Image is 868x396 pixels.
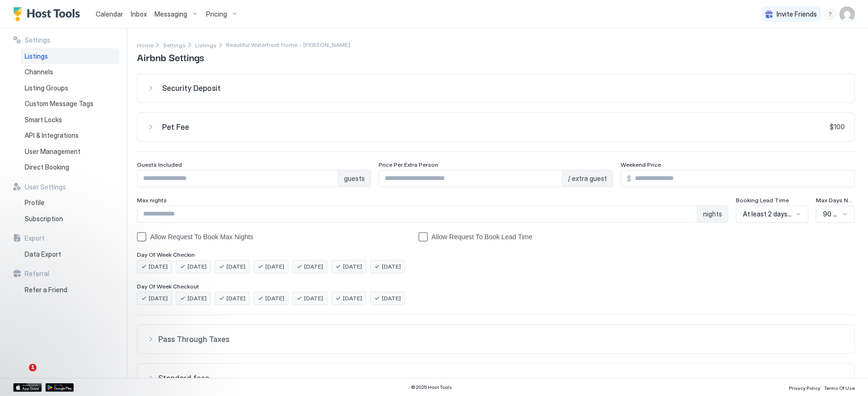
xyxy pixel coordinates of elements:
a: Calendar [96,9,123,19]
span: Subscription [25,215,63,223]
button: Standard fees [137,364,854,392]
span: Max nights [137,197,167,204]
span: [DATE] [382,262,401,271]
a: Home [137,40,154,50]
span: Guests Included [137,161,182,168]
span: Settings [163,42,186,49]
span: Pet Fee [162,122,189,132]
input: Input Field [137,206,697,222]
span: [DATE] [304,294,323,303]
span: Home [137,42,154,49]
a: Terms Of Use [824,382,855,392]
a: Settings [163,40,186,50]
span: User Management [25,147,81,156]
span: Settings [25,36,50,45]
span: Refer a Friend [25,286,67,294]
span: 90 Days [823,210,840,218]
span: [DATE] [343,294,362,303]
span: Booking Lead Time [736,197,789,204]
input: Input Field [379,171,561,187]
span: Pass Through Taxes [158,334,845,344]
a: Subscription [21,211,119,227]
span: 1 [29,364,36,371]
span: At least 2 days notice [743,210,793,218]
a: Refer a Friend [21,282,119,298]
span: Calendar [96,10,123,18]
span: Security Deposit [162,83,221,93]
a: Privacy Policy [789,382,820,392]
span: [DATE] [149,294,168,303]
a: Channels [21,64,119,80]
span: [DATE] [304,262,323,271]
a: Direct Booking [21,159,119,175]
span: Direct Booking [25,163,69,171]
span: © 2025 Host Tools [411,384,452,390]
span: Privacy Policy [789,385,820,391]
div: menu [824,9,836,20]
span: Smart Locks [25,116,62,124]
input: Input Field [631,171,854,187]
span: Breadcrumb [226,41,350,48]
a: Google Play Store [45,383,74,392]
a: Inbox [131,9,147,19]
a: API & Integrations [21,127,119,144]
a: Profile [21,195,119,211]
span: [DATE] [149,262,168,271]
a: Listings [195,40,217,50]
span: Price Per Extra Person [379,161,438,168]
span: [DATE] [226,294,245,303]
span: API & Integrations [25,131,79,140]
iframe: Intercom notifications message [7,304,197,370]
div: Breadcrumb [195,40,217,50]
span: Export [25,234,45,243]
span: Airbnb Settings [137,50,204,64]
div: Breadcrumb [163,40,186,50]
span: User Settings [25,183,66,191]
a: Host Tools Logo [13,7,84,21]
a: App Store [13,383,42,392]
span: / extra guest [568,174,607,183]
span: Weekend Price [621,161,661,168]
span: nights [703,210,722,218]
span: Day Of Week Checkin [137,251,195,258]
span: Referral [25,270,49,278]
div: bookingLeadTimeAllowRequestToBook [418,232,690,242]
span: Day Of Week Checkout [137,283,199,290]
span: guests [344,174,365,183]
a: Data Export [21,246,119,262]
span: Custom Message Tags [25,99,93,108]
span: [DATE] [343,262,362,271]
a: Custom Message Tags [21,96,119,112]
span: [DATE] [265,294,284,303]
div: User profile [840,7,855,22]
input: Input Field [137,171,338,187]
span: Invite Friends [777,10,817,18]
div: allowRTBAboveMaxNights [137,232,411,242]
span: $ [627,174,631,183]
a: Listing Groups [21,80,119,96]
span: Data Export [25,250,61,259]
span: Standard fees [158,373,845,383]
button: Security Deposit [137,74,854,102]
span: Listings [195,42,217,49]
span: Pricing [206,10,227,18]
span: [DATE] [188,294,207,303]
button: Pass Through Taxes [137,325,854,353]
iframe: Intercom live chat [9,364,32,387]
span: Messaging [154,10,187,18]
span: Listings [25,52,48,61]
span: [DATE] [188,262,207,271]
span: $100 [830,123,845,131]
span: Channels [25,68,53,76]
span: Listing Groups [25,84,68,92]
div: Allow Request To Book Max Nights [150,233,253,241]
span: Terms Of Use [824,385,855,391]
button: Pet Fee$100 [137,113,854,141]
a: Smart Locks [21,112,119,128]
div: Allow Request To Book Lead Time [432,233,533,241]
a: Listings [21,48,119,64]
span: Profile [25,198,45,207]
